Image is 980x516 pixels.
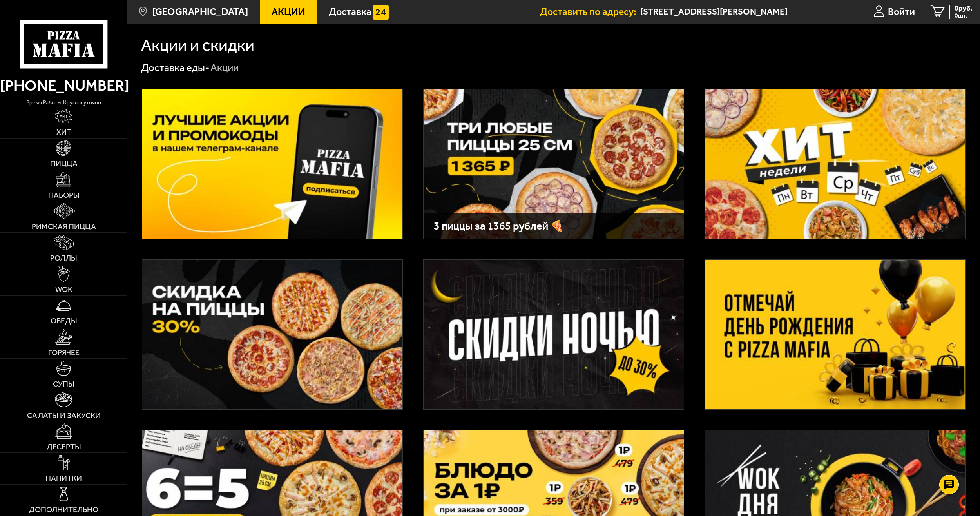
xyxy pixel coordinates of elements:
[45,474,82,482] span: Напитки
[50,160,78,168] span: Пицца
[210,61,239,75] div: Акции
[434,221,674,231] h3: 3 пиццы за 1365 рублей 🍕
[48,191,80,199] span: Наборы
[55,286,72,294] span: WOK
[272,7,305,16] span: Акции
[640,5,836,19] span: улица Дмитрия Устинова, 8, подъезд 1
[27,412,101,419] span: Салаты и закуски
[540,7,640,16] span: Доставить по адресу:
[29,506,98,514] span: Дополнительно
[423,89,684,239] a: 3 пиццы за 1365 рублей 🍕
[888,7,915,16] span: Войти
[47,443,81,451] span: Десерты
[53,380,74,388] span: Супы
[955,5,972,12] span: 0 руб.
[640,5,836,19] input: Ваш адрес доставки
[329,7,371,16] span: Доставка
[50,254,77,262] span: Роллы
[152,7,248,16] span: [GEOGRAPHIC_DATA]
[373,5,388,20] img: 15daf4d41897b9f0e9f617042186c801.svg
[955,13,972,19] span: 0 шт.
[32,223,96,231] span: Римская пицца
[51,317,77,325] span: Обеды
[48,349,80,357] span: Горячее
[141,62,209,74] a: Доставка еды-
[56,128,71,136] span: Хит
[141,37,254,54] h1: Акции и скидки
